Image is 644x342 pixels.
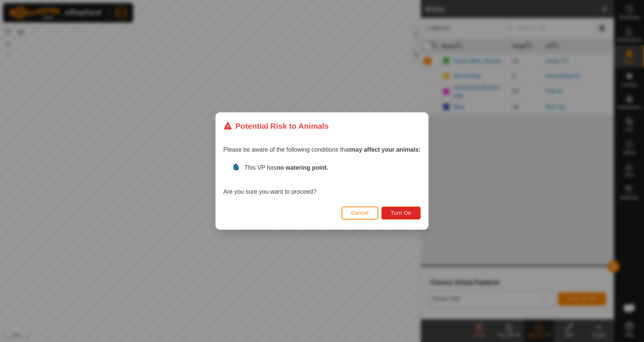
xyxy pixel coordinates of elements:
button: Turn On [382,206,421,220]
strong: no watering point. [277,164,328,171]
span: Cancel [351,210,369,216]
span: Turn On [391,210,411,216]
span: This VP has [244,164,328,171]
strong: may affect your animals: [350,146,421,153]
div: Potential Risk to Animals [223,120,329,132]
button: Cancel [342,206,379,220]
span: Please be aware of the following conditions that [223,146,421,153]
div: Are you sure you want to proceed? [223,163,421,196]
